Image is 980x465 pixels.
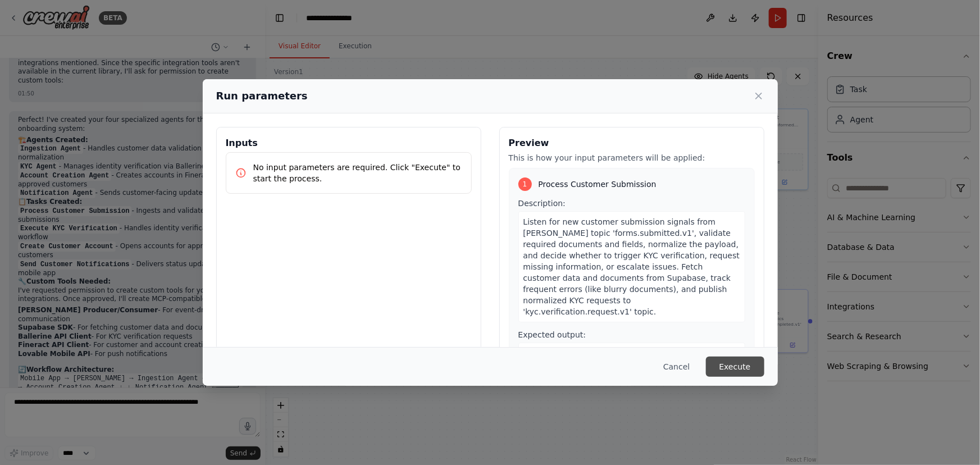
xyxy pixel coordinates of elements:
h2: Run parameters [216,88,308,104]
button: Execute [706,357,764,377]
h3: Preview [509,136,755,150]
div: 1 [518,177,532,191]
span: Process Customer Submission [539,179,657,190]
span: Listen for new customer submission signals from [PERSON_NAME] topic 'forms.submitted.v1', validat... [523,217,740,316]
p: No input parameters are required. Click "Execute" to start the process. [253,162,462,184]
span: Expected output: [518,330,586,339]
span: Description: [518,199,566,208]
h3: Inputs [226,136,472,150]
p: This is how your input parameters will be applied: [509,152,755,163]
button: Cancel [654,357,699,377]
